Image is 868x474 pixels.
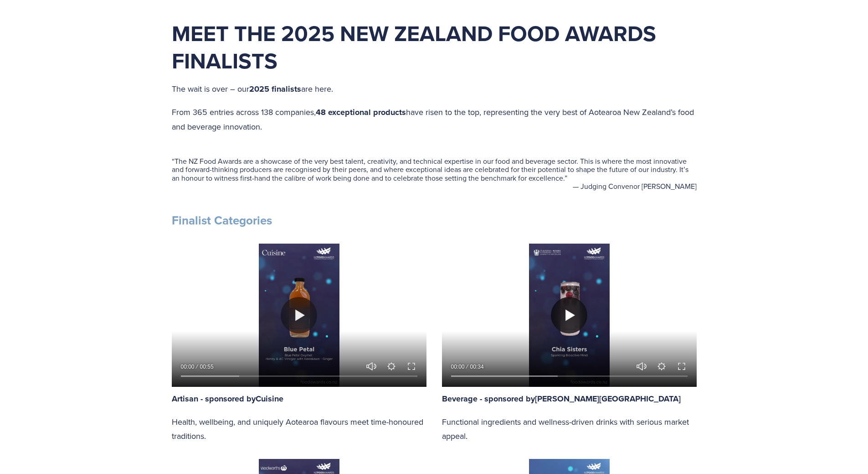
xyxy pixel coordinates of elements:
[197,362,216,371] div: Duration
[172,182,697,190] figcaption: — Judging Convenor [PERSON_NAME]
[181,373,417,380] input: Seek
[535,393,681,404] a: [PERSON_NAME][GEOGRAPHIC_DATA]
[535,393,681,405] strong: [PERSON_NAME][GEOGRAPHIC_DATA]
[172,415,426,443] p: Health, wellbeing, and uniquely Aotearoa flavours meet time-honoured traditions.
[172,105,697,134] p: From 365 entries across 138 companies, have risen to the top, representing the very best of Aotea...
[172,212,272,229] strong: Finalist Categories
[172,393,256,405] strong: Artisan - sponsored by
[281,297,317,333] button: Play
[172,82,697,97] p: The wait is over – our are here.
[181,362,197,371] div: Current time
[256,393,283,405] strong: Cuisine
[442,415,697,443] p: Functional ingredients and wellness-driven drinks with serious market appeal.
[316,106,406,118] strong: 48 exceptional products
[256,393,283,404] a: Cuisine
[565,173,567,183] span: ”
[172,17,662,77] strong: Meet the 2025 New Zealand Food Awards Finalists
[172,157,697,182] blockquote: The NZ Food Awards are a showcase of the very best talent, creativity, and technical expertise in...
[451,362,467,371] div: Current time
[467,362,486,371] div: Duration
[249,83,301,95] strong: 2025 finalists
[172,156,175,166] span: “
[451,373,688,380] input: Seek
[442,393,535,405] strong: Beverage - sponsored by
[551,297,587,333] button: Play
